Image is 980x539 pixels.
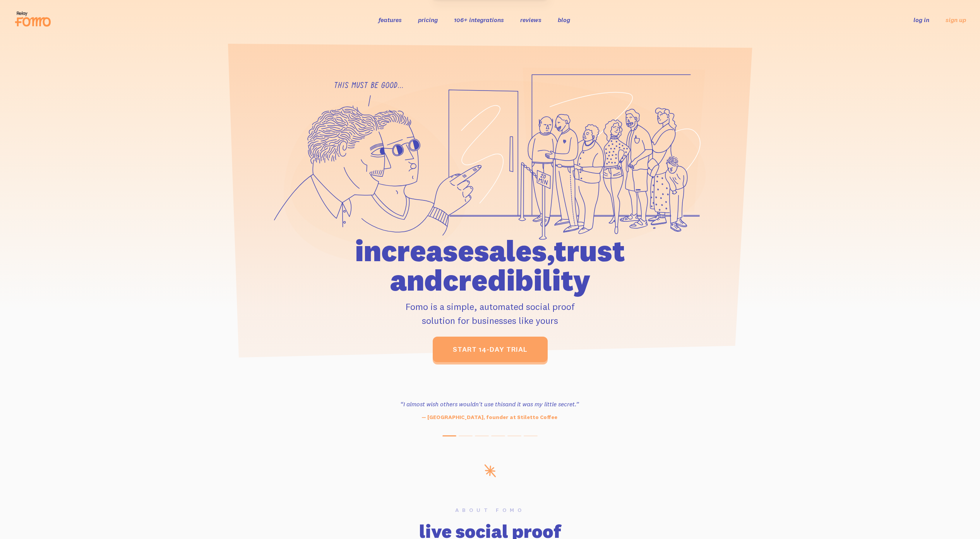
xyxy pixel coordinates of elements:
[247,507,733,513] h6: About Fomo
[946,16,966,24] a: sign up
[384,413,595,421] p: — [GEOGRAPHIC_DATA], founder at Stiletto Coffee
[311,299,669,327] p: Fomo is a simple, automated social proof solution for businesses like yours
[384,399,595,409] h3: “I almost wish others wouldn't use this and it was my little secret.”
[379,16,402,24] a: features
[520,16,541,24] a: reviews
[913,16,929,24] a: log in
[433,337,548,362] a: start 14-day trial
[558,16,570,24] a: blog
[311,236,669,295] h1: increase sales, trust and credibility
[454,16,504,24] a: 106+ integrations
[418,16,438,24] a: pricing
